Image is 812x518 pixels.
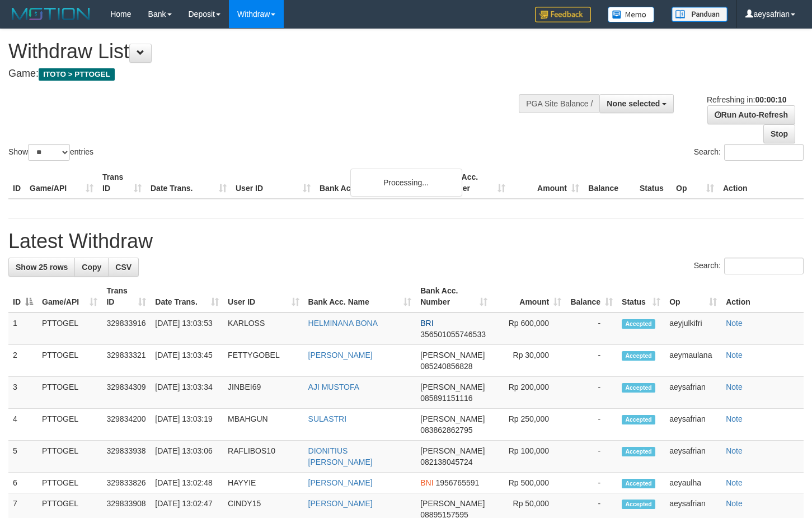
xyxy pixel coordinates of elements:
th: User ID [231,167,315,199]
a: SULASTRI [308,414,346,423]
td: 329833916 [102,312,151,345]
span: Copy 083862862795 to clipboard [420,426,472,435]
strong: 00:00:10 [755,95,786,104]
th: Amount [510,167,584,199]
td: 329834309 [102,377,151,409]
span: Show 25 rows [16,263,68,272]
th: ID [8,167,25,199]
th: User ID: activate to sort column ascending [223,281,303,312]
span: Copy 085891151116 to clipboard [420,394,472,403]
td: 329833826 [102,473,151,493]
th: ID: activate to sort column descending [8,281,37,312]
th: Bank Acc. Name: activate to sort column ascending [304,281,416,312]
td: Rp 30,000 [492,345,566,377]
span: [PERSON_NAME] [420,499,485,508]
th: Status [635,167,672,199]
td: Rp 200,000 [492,377,566,409]
span: [PERSON_NAME] [420,446,485,455]
a: Note [726,319,743,328]
td: Rp 600,000 [492,312,566,345]
td: KARLOSS [223,312,303,345]
td: [DATE] 13:03:19 [151,409,223,441]
button: None selected [599,94,674,113]
span: Accepted [622,500,655,509]
img: Button%20Memo.svg [608,7,655,22]
td: PTTOGEL [37,312,102,345]
img: Feedback.jpg [535,7,591,22]
td: [DATE] 13:03:06 [151,441,223,473]
td: 3 [8,377,37,409]
span: BRI [420,319,433,328]
td: aeymaulana [665,345,721,377]
span: Copy [82,263,101,272]
td: PTTOGEL [37,441,102,473]
td: FETTYGOBEL [223,345,303,377]
a: Note [726,351,743,360]
span: ITOTO > PTTOGEL [39,68,115,81]
span: [PERSON_NAME] [420,382,485,391]
td: Rp 500,000 [492,473,566,493]
td: [DATE] 13:02:48 [151,473,223,493]
td: PTTOGEL [37,409,102,441]
td: aeyaulha [665,473,721,493]
td: - [566,345,617,377]
td: 329834200 [102,409,151,441]
th: Status: activate to sort column ascending [617,281,665,312]
td: 5 [8,441,37,473]
a: Run Auto-Refresh [707,105,795,124]
th: Date Trans.: activate to sort column ascending [151,281,223,312]
th: Date Trans. [146,167,231,199]
td: Rp 100,000 [492,441,566,473]
a: [PERSON_NAME] [308,351,373,360]
div: PGA Site Balance / [519,94,599,113]
td: - [566,473,617,493]
img: MOTION_logo.png [8,6,93,22]
h1: Withdraw List [8,40,530,63]
th: Game/API: activate to sort column ascending [37,281,102,312]
td: JINBEI69 [223,377,303,409]
td: - [566,441,617,473]
select: Showentries [28,144,70,161]
label: Show entries [8,144,93,161]
a: CSV [108,258,139,277]
th: Trans ID [98,167,146,199]
th: Game/API [25,167,98,199]
span: Accepted [622,383,655,393]
td: [DATE] 13:03:45 [151,345,223,377]
td: PTTOGEL [37,345,102,377]
td: 4 [8,409,37,441]
span: Copy 1956765591 to clipboard [435,478,479,487]
td: 2 [8,345,37,377]
td: aeysafrian [665,409,721,441]
td: 1 [8,312,37,345]
span: Accepted [622,415,655,424]
td: HAYYIE [223,473,303,493]
img: panduan.png [672,7,727,22]
th: Trans ID: activate to sort column ascending [102,281,151,312]
span: Accepted [622,479,655,488]
td: [DATE] 13:03:53 [151,312,223,345]
div: Processing... [350,169,462,197]
td: RAFLIBOS10 [223,441,303,473]
h4: Game: [8,68,530,80]
a: HELMINANA BONA [308,319,378,328]
span: Accepted [622,351,655,361]
span: BNI [420,478,433,487]
td: aeysafrian [665,377,721,409]
td: Rp 250,000 [492,409,566,441]
td: 329833321 [102,345,151,377]
input: Search: [724,144,804,161]
a: AJI MUSTOFA [308,382,360,391]
a: [PERSON_NAME] [308,478,373,487]
td: PTTOGEL [37,377,102,409]
td: - [566,377,617,409]
td: - [566,409,617,441]
span: Refreshing in: [707,95,786,104]
a: Note [726,478,743,487]
a: Copy [74,258,109,277]
th: Action [719,167,804,199]
td: aeysafrian [665,441,721,473]
span: None selected [607,99,660,108]
input: Search: [724,258,804,274]
a: Note [726,499,743,508]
